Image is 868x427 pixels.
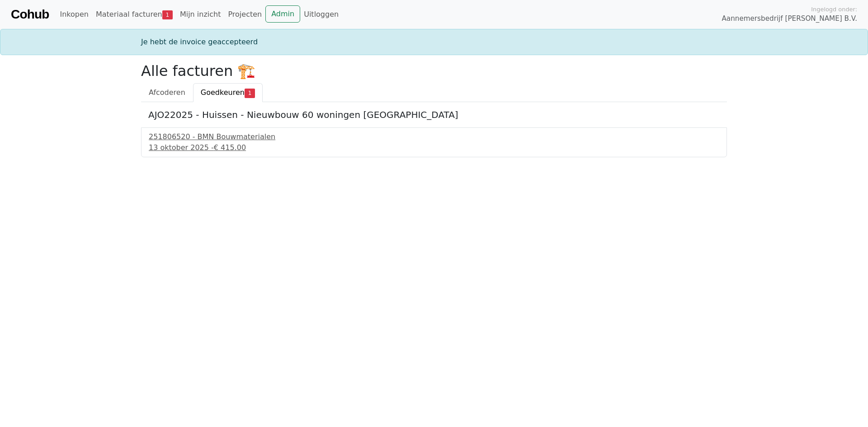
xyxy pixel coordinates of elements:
[162,10,173,19] span: 1
[141,83,193,102] a: Afcoderen
[92,5,176,23] a: Materiaal facturen1
[149,88,185,97] span: Afcoderen
[245,89,255,98] span: 1
[722,14,857,24] span: Aannemersbedrijf [PERSON_NAME] B.V.
[56,5,92,23] a: Inkopen
[224,5,265,23] a: Projecten
[300,5,342,23] a: Uitloggen
[265,5,300,23] a: Admin
[149,131,719,142] div: 251806520 - BMN Bouwmaterialen
[176,5,225,23] a: Mijn inzicht
[148,109,720,120] h5: AJO22025 - Huissen - Nieuwbouw 60 woningen [GEOGRAPHIC_DATA]
[811,5,857,14] span: Ingelogd onder:
[136,37,732,47] div: Je hebt de invoice geaccepteerd
[149,131,719,153] a: 251806520 - BMN Bouwmaterialen13 oktober 2025 -€ 415.00
[141,62,727,80] h2: Alle facturen 🏗️
[11,4,49,25] a: Cohub
[193,83,263,102] a: Goedkeuren1
[214,143,246,152] span: € 415.00
[201,88,245,97] span: Goedkeuren
[149,142,719,153] div: 13 oktober 2025 -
